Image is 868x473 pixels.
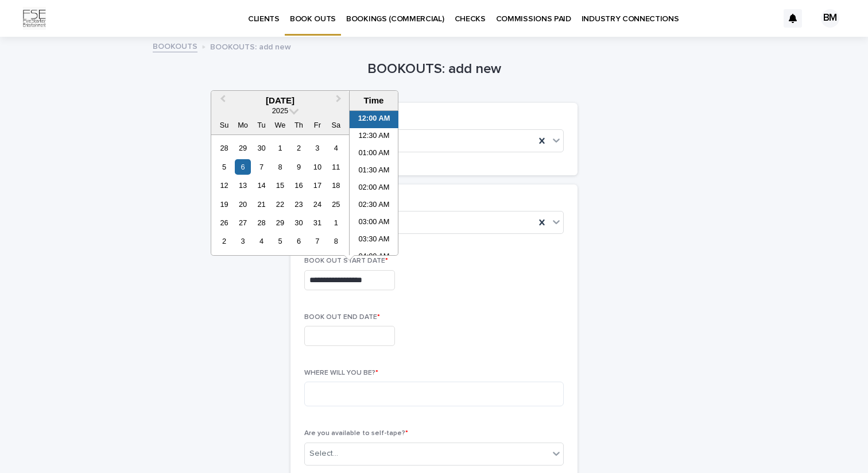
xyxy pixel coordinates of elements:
[23,7,46,30] img: Km9EesSdRbS9ajqhBzyo
[254,140,269,156] div: Choose Tuesday, September 30th, 2025
[291,233,307,249] div: Choose Thursday, November 6th, 2025
[331,92,349,110] button: Next Month
[350,111,398,128] li: 12:00 AM
[350,163,398,180] li: 01:30 AM
[821,9,839,28] div: BM
[235,140,250,156] div: Choose Monday, September 29th, 2025
[309,215,325,230] div: Choose Friday, October 31st, 2025
[216,178,232,193] div: Choose Sunday, October 12th, 2025
[272,178,288,193] div: Choose Wednesday, October 15th, 2025
[212,92,231,110] button: Previous Month
[291,178,307,193] div: Choose Thursday, October 16th, 2025
[291,215,307,230] div: Choose Thursday, October 30th, 2025
[216,159,232,175] div: Choose Sunday, October 5th, 2025
[309,233,325,249] div: Choose Friday, November 7th, 2025
[350,197,398,214] li: 02:30 AM
[350,128,398,145] li: 12:30 AM
[291,197,307,212] div: Choose Thursday, October 23rd, 2025
[216,117,232,133] div: Su
[309,178,325,193] div: Choose Friday, October 17th, 2025
[350,249,398,266] li: 04:00 AM
[210,40,291,52] p: BOOKOUTS: add new
[272,159,288,175] div: Choose Wednesday, October 8th, 2025
[235,197,250,212] div: Choose Monday, October 20th, 2025
[216,233,232,249] div: Choose Sunday, November 2nd, 2025
[235,215,250,230] div: Choose Monday, October 27th, 2025
[328,117,344,133] div: Sa
[328,159,344,175] div: Choose Saturday, October 11th, 2025
[272,140,288,156] div: Choose Wednesday, October 1st, 2025
[254,233,269,249] div: Choose Tuesday, November 4th, 2025
[216,215,232,230] div: Choose Sunday, October 26th, 2025
[350,145,398,163] li: 01:00 AM
[272,197,288,212] div: Choose Wednesday, October 22nd, 2025
[272,106,288,115] span: 2025
[350,214,398,232] li: 03:00 AM
[352,95,395,106] div: Time
[309,197,325,212] div: Choose Friday, October 24th, 2025
[291,117,307,133] div: Th
[235,233,250,249] div: Choose Monday, November 3rd, 2025
[215,139,345,251] div: month 2025-10
[304,430,408,437] span: Are you available to self-tape?
[291,140,307,156] div: Choose Thursday, October 2nd, 2025
[309,159,325,175] div: Choose Friday, October 10th, 2025
[272,215,288,230] div: Choose Wednesday, October 29th, 2025
[328,215,344,230] div: Choose Saturday, November 1st, 2025
[309,448,338,460] div: Select...
[328,197,344,212] div: Choose Saturday, October 25th, 2025
[235,178,250,193] div: Choose Monday, October 13th, 2025
[216,197,232,212] div: Choose Sunday, October 19th, 2025
[272,117,288,133] div: We
[290,61,578,78] h1: BOOKOUTS: add new
[328,178,344,193] div: Choose Saturday, October 18th, 2025
[235,117,250,133] div: Mo
[235,159,250,175] div: Choose Monday, October 6th, 2025
[211,95,349,106] div: [DATE]
[309,117,325,133] div: Fr
[328,233,344,249] div: Choose Saturday, November 8th, 2025
[254,159,269,175] div: Choose Tuesday, October 7th, 2025
[254,117,269,133] div: Tu
[254,197,269,212] div: Choose Tuesday, October 21st, 2025
[254,178,269,193] div: Choose Tuesday, October 14th, 2025
[328,140,344,156] div: Choose Saturday, October 4th, 2025
[272,233,288,249] div: Choose Wednesday, November 5th, 2025
[153,39,197,52] a: BOOKOUTS
[254,215,269,230] div: Choose Tuesday, October 28th, 2025
[291,159,307,175] div: Choose Thursday, October 9th, 2025
[216,140,232,156] div: Choose Sunday, September 28th, 2025
[304,314,380,321] span: BOOK OUT END DATE
[309,140,325,156] div: Choose Friday, October 3rd, 2025
[350,180,398,197] li: 02:00 AM
[304,370,378,376] span: WHERE WILL YOU BE?
[350,232,398,249] li: 03:30 AM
